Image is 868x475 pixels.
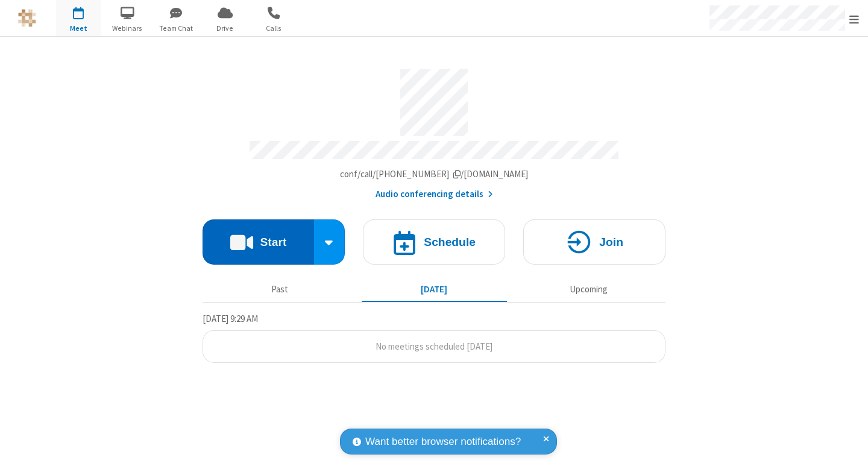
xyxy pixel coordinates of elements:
button: [DATE] [362,278,507,301]
section: Account details [203,60,665,201]
h4: Schedule [424,236,476,248]
span: Meet [56,23,101,34]
span: No meetings scheduled [DATE] [376,341,492,352]
section: Today's Meetings [203,312,665,363]
button: Audio conferencing details [376,187,493,201]
div: Start conference options [314,219,345,265]
span: [DATE] 9:29 AM [203,313,258,324]
button: Schedule [363,219,505,265]
button: Upcoming [516,278,661,301]
button: Past [207,278,353,301]
span: Team Chat [154,23,199,34]
h4: Join [599,236,623,248]
span: Copy my meeting room link [340,168,529,180]
span: Drive [203,23,248,34]
button: Start [203,219,314,265]
button: Copy my meeting room linkCopy my meeting room link [340,168,529,181]
span: Calls [251,23,297,34]
span: Webinars [105,23,150,34]
span: Want better browser notifications? [365,434,521,450]
h4: Start [260,236,286,248]
button: Join [523,219,665,265]
img: QA Selenium DO NOT DELETE OR CHANGE [18,9,36,27]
